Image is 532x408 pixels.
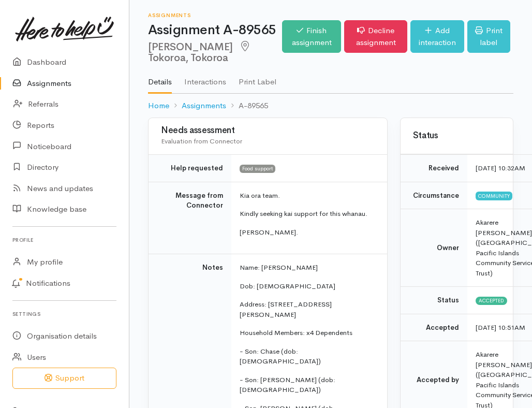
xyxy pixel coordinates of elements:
[344,20,407,53] a: Decline assignment
[184,64,226,93] a: Interactions
[12,368,116,389] button: Support
[148,40,252,64] span: Tokoroa, Tokoroa
[476,192,512,200] span: Community
[240,346,375,367] p: - Son: Chase (dob: [DEMOGRAPHIC_DATA])
[467,20,510,53] a: Print label
[12,233,116,247] h6: Profile
[12,307,116,321] h6: Settings
[476,323,525,332] time: [DATE] 10:51AM
[240,299,375,319] p: Address: [STREET_ADDRESS][PERSON_NAME]
[161,126,375,136] h3: Needs assessment
[476,297,507,305] span: Accepted
[148,100,169,112] a: Home
[401,155,467,182] td: Received
[240,328,375,338] p: Household Members: x4 Dependents
[410,20,464,53] a: Add interaction
[240,191,375,201] p: Kia ora team.
[282,20,341,53] a: Finish assignment
[401,209,467,287] td: Owner
[226,100,268,112] li: A-89565
[149,155,231,182] td: Help requested
[148,23,282,38] h1: Assignment A-89565
[240,227,375,238] p: [PERSON_NAME].
[240,281,375,292] p: Dob: [DEMOGRAPHIC_DATA]
[476,164,525,172] time: [DATE] 10:32AM
[148,41,282,64] h2: [PERSON_NAME]
[413,131,500,141] h3: Status
[240,209,375,219] p: Kindly seeking kai support for this whanau.
[239,64,276,93] a: Print Label
[240,165,275,173] span: Food support
[240,375,375,395] p: - Son: [PERSON_NAME] (dob: [DEMOGRAPHIC_DATA])
[401,287,467,314] td: Status
[148,94,513,118] nav: breadcrumb
[401,182,467,209] td: Circumstance
[148,64,172,94] a: Details
[182,100,226,112] a: Assignments
[161,137,242,145] span: Evaluation from Connector
[148,12,282,18] h6: Assignments
[401,314,467,341] td: Accepted
[149,182,231,254] td: Message from Connector
[240,263,375,273] p: Name: [PERSON_NAME]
